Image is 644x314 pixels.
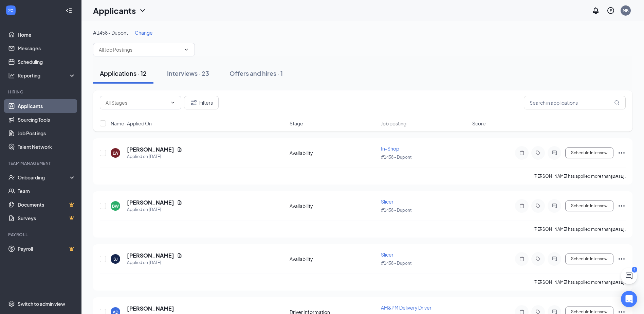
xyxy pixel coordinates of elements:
svg: ChevronDown [184,47,189,52]
svg: Tag [534,203,542,209]
div: 4 [632,267,637,273]
a: Applicants [18,99,76,113]
svg: ActiveChat [550,203,558,209]
svg: Collapse [66,7,72,14]
div: Onboarding [18,174,70,181]
h5: [PERSON_NAME] [127,252,174,259]
p: [PERSON_NAME] has applied more than . [533,226,626,232]
button: Filter Filters [184,96,219,109]
div: Applied on [DATE] [127,259,182,266]
h5: [PERSON_NAME] [127,146,174,153]
span: #1458 - Dupont [381,155,412,160]
svg: Note [518,256,526,262]
span: In-Shop [381,145,399,152]
input: All Job Postings [99,46,181,53]
svg: ChevronDown [139,6,147,15]
svg: Notifications [592,6,600,15]
div: Open Intercom Messenger [621,291,637,307]
svg: Tag [534,256,542,262]
a: PayrollCrown [18,242,76,256]
svg: Settings [8,300,15,307]
div: SJ [113,256,118,262]
b: [DATE] [611,174,625,179]
button: Schedule Interview [565,254,613,264]
div: Interviews · 23 [167,69,209,77]
b: [DATE] [611,227,625,232]
svg: Note [518,150,526,156]
a: Scheduling [18,55,76,69]
span: AM&PM Delivery Driver [381,304,431,311]
div: Reporting [18,72,76,79]
span: Job posting [381,120,406,127]
svg: Analysis [8,72,15,79]
p: [PERSON_NAME] has applied more than . [533,279,626,285]
h5: [PERSON_NAME] [127,199,174,206]
input: All Stages [106,99,167,106]
div: LW [113,150,118,156]
span: Slicer [381,198,393,205]
svg: Filter [190,99,198,107]
svg: ActiveChat [550,150,558,156]
div: Applied on [DATE] [127,153,182,160]
a: SurveysCrown [18,211,76,225]
span: Name · Applied On [111,120,152,127]
div: Team Management [8,160,74,166]
div: Availability [290,256,377,262]
button: ChatActive [621,268,637,284]
span: Score [472,120,486,127]
div: Hiring [8,89,74,95]
svg: ChevronDown [170,100,176,105]
svg: Document [177,200,182,205]
span: Stage [290,120,303,127]
a: Talent Network [18,140,76,154]
h5: [PERSON_NAME] [127,305,174,312]
a: Job Postings [18,126,76,140]
svg: WorkstreamLogo [7,7,14,14]
span: #1458 - Dupont [93,30,128,36]
span: #1458 - Dupont [381,261,412,266]
p: [PERSON_NAME] has applied more than . [533,173,626,179]
svg: Note [518,203,526,209]
a: DocumentsCrown [18,198,76,211]
span: Change [135,30,153,36]
button: Schedule Interview [565,147,613,158]
svg: Ellipses [618,255,626,263]
div: Offers and hires · 1 [229,69,283,77]
div: Applied on [DATE] [127,206,182,213]
input: Search in applications [524,96,626,109]
a: Team [18,184,76,198]
div: BW [112,203,119,209]
svg: ActiveChat [550,256,558,262]
svg: Ellipses [618,202,626,210]
span: Slicer [381,251,393,258]
div: Payroll [8,232,74,238]
svg: Tag [534,150,542,156]
h1: Applicants [93,5,136,16]
div: Availability [290,203,377,209]
a: Messages [18,41,76,55]
svg: MagnifyingGlass [614,100,620,105]
svg: Ellipses [618,149,626,157]
svg: QuestionInfo [607,6,615,15]
a: Sourcing Tools [18,113,76,126]
div: Switch to admin view [18,300,65,307]
svg: ChatActive [625,272,633,280]
div: Availability [290,150,377,156]
svg: Document [177,147,182,152]
svg: Document [177,253,182,258]
a: Home [18,28,76,41]
b: [DATE] [611,280,625,285]
span: #1458 - Dupont [381,208,412,213]
div: Applications · 12 [100,69,147,77]
svg: UserCheck [8,174,15,181]
div: MK [623,7,629,13]
button: Schedule Interview [565,200,613,211]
